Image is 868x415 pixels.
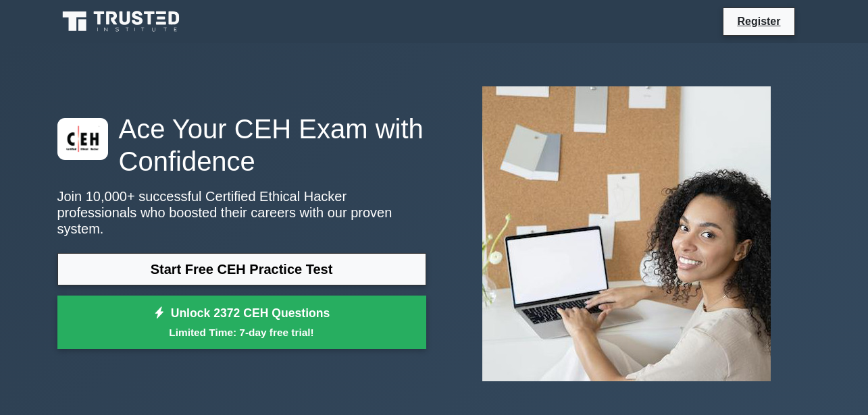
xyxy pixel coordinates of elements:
a: Start Free CEH Practice Test [57,253,426,285]
a: Unlock 2372 CEH QuestionsLimited Time: 7-day free trial! [57,296,426,350]
h1: Ace Your CEH Exam with Confidence [57,113,426,177]
small: Limited Time: 7-day free trial! [74,325,409,340]
p: Join 10,000+ successful Certified Ethical Hacker professionals who boosted their careers with our... [57,188,426,237]
a: Register [729,13,788,30]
